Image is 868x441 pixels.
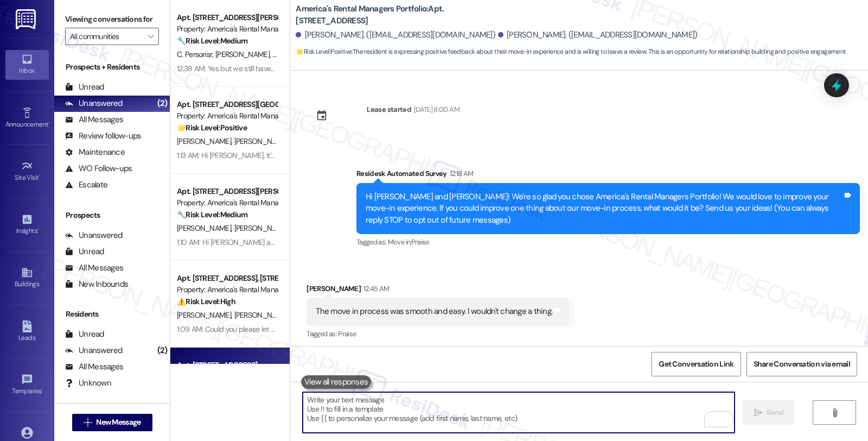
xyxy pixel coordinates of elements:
a: Leads [5,317,49,346]
div: Prospects [54,210,170,221]
a: Buildings [5,263,49,293]
textarea: To enrich screen reader interactions, please activate Accessibility in Grammarly extension settings [303,392,735,433]
div: Residents [54,308,170,320]
div: Review follow-ups [65,130,141,142]
div: WO Follow-ups [65,163,132,174]
div: Apt. [STREET_ADDRESS][PERSON_NAME], [STREET_ADDRESS][PERSON_NAME] [177,12,277,23]
div: Apt. [STREET_ADDRESS], [STREET_ADDRESS] [177,273,277,284]
a: Insights • [5,210,49,240]
div: Lease started [367,104,411,115]
a: Inbox [5,50,49,79]
div: Property: America's Rental Managers Portfolio [177,284,277,295]
span: [PERSON_NAME] [177,136,234,146]
i:  [84,418,92,427]
div: 12:38 AM: Yes but we still haven't received a filter [177,64,328,73]
span: : The resident is expressing positive feedback about their move-in experience and is willing to l... [296,46,847,58]
div: Property: America's Rental Managers Portfolio [177,197,277,209]
div: Prospects + Residents [54,61,170,73]
span: [PERSON_NAME] [177,310,234,320]
div: All Messages [65,114,123,125]
span: [PERSON_NAME] [234,136,292,146]
span: Send [767,407,783,418]
i:  [831,408,839,417]
div: All Messages [65,361,123,373]
span: [PERSON_NAME] [234,310,289,320]
div: Unread [65,81,104,93]
div: Unread [65,329,104,340]
div: [DATE] 8:00 AM [411,104,459,115]
span: Get Conversation Link [659,358,733,370]
a: Templates • [5,370,49,400]
button: Share Conversation via email [746,352,857,376]
span: • [42,386,43,393]
span: New Message [96,417,141,428]
input: All communities [70,28,142,45]
div: [PERSON_NAME] [307,283,570,298]
div: All Messages [65,262,123,274]
div: 12:18 AM [447,168,474,179]
div: [PERSON_NAME]. ([EMAIL_ADDRESS][DOMAIN_NAME]) [498,29,698,41]
i:  [148,32,154,41]
img: ResiDesk Logo [16,9,38,29]
span: [PERSON_NAME] [215,49,273,59]
div: Property: America's Rental Managers Portfolio [177,110,277,122]
label: Viewing conversations for [65,11,159,28]
span: • [48,119,50,127]
strong: 🌟 Risk Level: Positive [296,47,352,56]
button: New Message [72,414,152,431]
div: Unanswered [65,345,123,356]
div: Escalate [65,179,107,191]
i:  [754,408,762,417]
div: (2) [155,342,170,359]
div: Apt. [STREET_ADDRESS][PERSON_NAME][PERSON_NAME] [177,186,277,197]
div: Unanswered [65,98,123,109]
span: Share Conversation via email [754,358,850,370]
div: Residesk Automated Survey [356,168,860,183]
span: Move in , [388,237,411,247]
strong: 🔧 Risk Level: Medium [177,210,247,219]
div: 1:09 AM: Could you please let me know where this is located? Could you please share photos showin... [177,324,531,334]
b: America's Rental Managers Portfolio: Apt. [STREET_ADDRESS] [296,3,513,27]
div: The move in process was smooth and easy. I wouldn't change a thing. [316,306,552,317]
div: 1:10 AM: Hi [PERSON_NAME] and [PERSON_NAME], I'm so glad to hear your work order was completed to... [177,237,823,247]
div: [PERSON_NAME]. ([EMAIL_ADDRESS][DOMAIN_NAME]) [296,29,495,41]
div: Tagged as: [356,234,860,250]
div: Apt. [STREET_ADDRESS] [177,360,277,371]
div: Apt. [STREET_ADDRESS][GEOGRAPHIC_DATA][STREET_ADDRESS] [177,99,277,110]
div: Unknown [65,377,111,389]
span: • [37,225,39,233]
strong: 🔧 Risk Level: Medium [177,36,247,46]
div: Property: America's Rental Managers Portfolio [177,23,277,35]
button: Send [743,400,795,425]
div: Unread [65,246,104,257]
div: Tagged as: [307,326,570,342]
div: (2) [155,95,170,112]
div: Hi [PERSON_NAME] and [PERSON_NAME]! We're so glad you chose America's Rental Managers Portfolio! ... [366,191,843,226]
span: Praise [338,329,356,338]
a: Site Visit • [5,157,49,186]
div: Maintenance [65,147,125,158]
span: Praise [411,237,429,247]
span: [PERSON_NAME] [177,223,234,233]
strong: 🌟 Risk Level: Positive [177,123,247,133]
button: Get Conversation Link [652,352,741,376]
span: • [39,172,41,180]
div: 12:45 AM [361,283,390,294]
span: C. Personsr [177,49,215,59]
strong: ⚠️ Risk Level: High [177,297,235,306]
div: New Inbounds [65,279,128,290]
span: [PERSON_NAME] [234,223,289,233]
div: Unanswered [65,230,123,241]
